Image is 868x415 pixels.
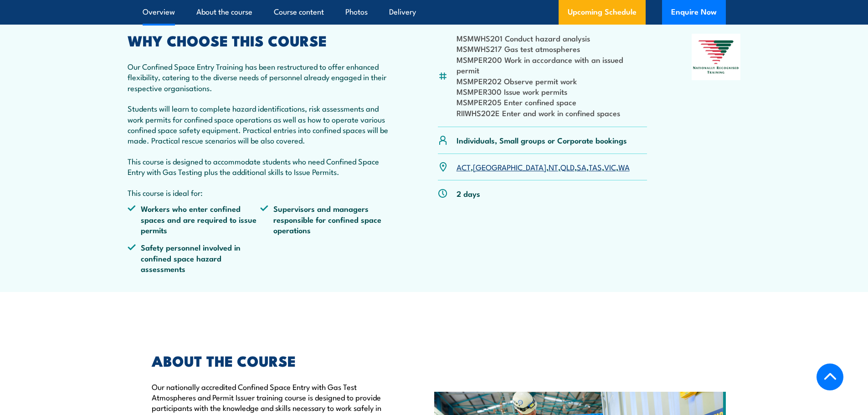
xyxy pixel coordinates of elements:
[457,76,647,86] li: MSMPER202 Observe permit work
[128,156,394,177] p: This course is designed to accommodate students who need Confined Space Entry with Gas Testing pl...
[128,203,261,235] li: Workers who enter confined spaces and are required to issue permits
[457,188,480,199] p: 2 days
[618,161,630,172] a: WA
[692,34,741,80] img: Nationally Recognised Training logo.
[457,161,471,172] a: ACT
[457,33,647,43] li: MSMWHS201 Conduct hazard analysis
[457,135,627,145] p: Individuals, Small groups or Corporate bookings
[589,161,602,172] a: TAS
[473,161,546,172] a: [GEOGRAPHIC_DATA]
[549,161,558,172] a: NT
[457,108,647,118] li: RIIWHS202E Enter and work in confined spaces
[152,354,392,367] h2: ABOUT THE COURSE
[128,34,394,46] h2: WHY CHOOSE THIS COURSE
[457,162,630,172] p: , , , , , , ,
[457,97,647,107] li: MSMPER205 Enter confined space
[560,161,575,172] a: QLD
[457,86,647,97] li: MSMPER300 Issue work permits
[260,203,393,235] li: Supervisors and managers responsible for confined space operations
[457,43,647,54] li: MSMWHS217 Gas test atmospheres
[457,54,647,76] li: MSMPER200 Work in accordance with an issued permit
[128,103,394,146] p: Students will learn to complete hazard identifications, risk assessments and work permits for con...
[128,242,261,274] li: Safety personnel involved in confined space hazard assessments
[128,187,394,198] p: This course is ideal for:
[577,161,586,172] a: SA
[604,161,616,172] a: VIC
[128,61,394,93] p: Our Confined Space Entry Training has been restructured to offer enhanced flexibility, catering t...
